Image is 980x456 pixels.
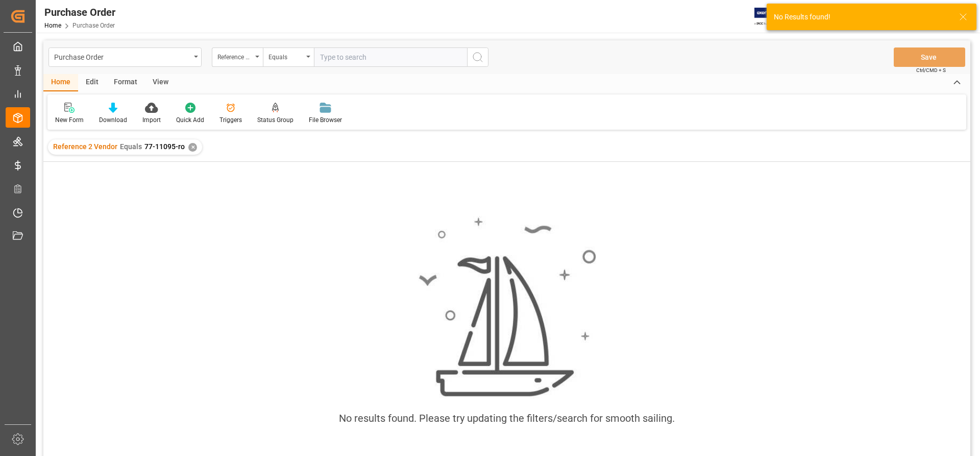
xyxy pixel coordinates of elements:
[106,74,145,91] div: Format
[309,115,342,125] div: File Browser
[263,47,314,67] button: open menu
[257,115,293,125] div: Status Group
[188,143,197,152] div: ✕
[44,22,61,29] a: Home
[268,50,303,62] div: Equals
[55,115,84,125] div: New Form
[48,47,202,67] button: open menu
[219,115,242,125] div: Triggers
[43,74,78,91] div: Home
[916,66,946,74] span: Ctrl/CMD + S
[120,142,142,151] span: Equals
[176,115,204,125] div: Quick Add
[212,47,263,67] button: open menu
[144,142,185,151] span: 77-11095-ro
[754,8,790,26] img: Exertis%20JAM%20-%20Email%20Logo.jpg_1722504956.jpg
[217,50,252,62] div: Reference 2 Vendor
[418,216,596,398] img: smooth_sailing.jpeg
[54,50,190,63] div: Purchase Order
[53,142,117,151] span: Reference 2 Vendor
[314,47,467,67] input: Type to search
[145,74,176,91] div: View
[339,411,675,426] div: No results found. Please try updating the filters/search for smooth sailing.
[142,115,161,125] div: Import
[44,5,115,20] div: Purchase Order
[774,12,949,22] div: No Results found!
[894,47,965,67] button: Save
[467,47,488,67] button: search button
[99,115,127,125] div: Download
[78,74,106,91] div: Edit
